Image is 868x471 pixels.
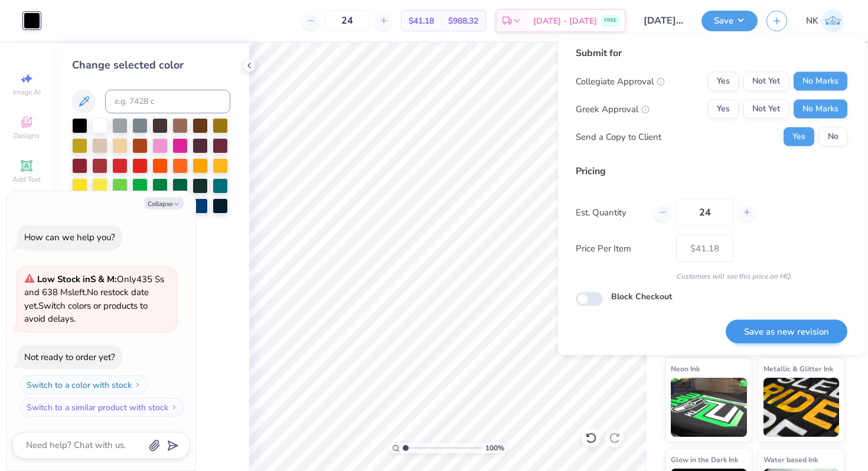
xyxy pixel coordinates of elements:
[576,205,646,219] label: Est. Quantity
[24,273,164,325] span: Only 435 Ss and 638 Ms left. Switch colors or products to avoid delays.
[24,351,115,363] div: Not ready to order yet?
[794,100,847,119] button: No Marks
[24,231,115,243] div: How can we help you?
[324,10,370,31] input: – –
[576,74,665,88] div: Collegiate Approval
[726,319,847,344] button: Save as new revision
[635,9,693,32] input: Untitled Design
[576,102,650,116] div: Greek Approval
[448,15,478,27] span: $988.32
[24,286,149,312] span: No restock date yet.
[576,46,847,60] div: Submit for
[485,443,504,453] span: 100 %
[763,362,833,375] span: Metallic & Glitter Ink
[708,72,739,91] button: Yes
[576,241,667,255] label: Price Per Item
[14,131,40,140] span: Designs
[171,404,178,411] img: Switch to a similar product with stock
[806,14,818,28] span: NK
[794,72,847,91] button: No Marks
[763,453,818,466] span: Water based Ink
[409,15,434,27] span: $41.18
[701,11,758,31] button: Save
[37,273,117,285] strong: Low Stock in S & M :
[105,90,230,113] input: e.g. 7428 c
[671,453,738,466] span: Glow in the Dark Ink
[12,175,41,184] span: Add Text
[676,199,733,226] input: – –
[576,164,847,178] div: Pricing
[806,9,844,32] a: NK
[784,127,814,146] button: Yes
[576,271,847,282] div: Customers will see this price on HQ.
[576,130,661,143] div: Send a Copy to Client
[13,87,41,97] span: Image AI
[72,57,230,73] div: Change selected color
[20,375,148,394] button: Switch to a color with stock
[819,127,847,146] button: No
[763,378,840,437] img: Metallic & Glitter Ink
[611,290,672,303] label: Block Checkout
[743,72,789,91] button: Not Yet
[743,100,789,119] button: Not Yet
[671,378,747,437] img: Neon Ink
[20,398,184,417] button: Switch to a similar product with stock
[671,362,700,375] span: Neon Ink
[533,15,597,27] span: [DATE] - [DATE]
[708,100,739,119] button: Yes
[821,9,844,32] img: Nasrullah Khan
[604,17,616,25] span: FREE
[134,381,141,388] img: Switch to a color with stock
[144,197,184,210] button: Collapse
